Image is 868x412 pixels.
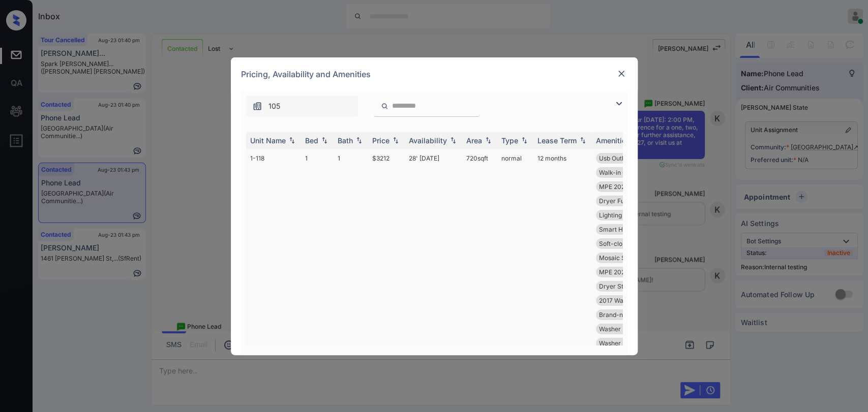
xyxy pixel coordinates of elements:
img: sorting [519,137,529,144]
img: sorting [319,137,330,144]
span: MPE 2025 Packag... [599,268,656,276]
img: icon-zuma [381,102,388,111]
img: close [616,69,626,79]
span: Mosaic Stone Ti... [599,254,650,262]
span: Dryer Full Size... [599,197,646,205]
div: Amenities [596,136,630,145]
span: Usb Outlet [599,154,629,162]
td: 1-118 [246,149,301,367]
div: Price [372,136,390,145]
span: Lighting Recess... [599,211,649,219]
td: 28' [DATE] [405,149,462,367]
td: 720 sqft [462,149,497,367]
div: Pricing, Availability and Amenities [231,57,638,91]
img: sorting [354,137,364,144]
img: icon-zuma [252,101,262,111]
div: Unit Name [250,136,286,145]
img: sorting [483,137,493,144]
span: Soft-close Draw... [599,240,650,247]
span: Washer Stackabl... [599,339,652,347]
div: Type [501,136,518,145]
img: sorting [391,137,401,144]
span: Washer Full Siz... [599,325,648,333]
td: 1 [301,149,334,367]
td: $3212 [368,149,405,367]
span: Smart Home Door... [599,226,655,233]
img: sorting [578,137,588,144]
span: 2017 Washer and... [599,297,653,304]
div: Availability [409,136,447,145]
img: icon-zuma [613,98,625,110]
span: 105 [268,101,280,112]
span: Walk-in Closet ... [599,169,647,176]
span: MPE 2024 Lobby [599,183,648,191]
img: sorting [287,137,297,144]
img: sorting [448,137,458,144]
div: Lease Term [537,136,577,145]
td: 1 [334,149,368,367]
span: Brand-new Bathr... [599,311,653,319]
div: Bed [305,136,318,145]
td: normal [497,149,533,367]
span: Dryer Stackable [599,282,646,290]
td: 12 months [533,149,592,367]
div: Area [466,136,482,145]
div: Bath [338,136,353,145]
